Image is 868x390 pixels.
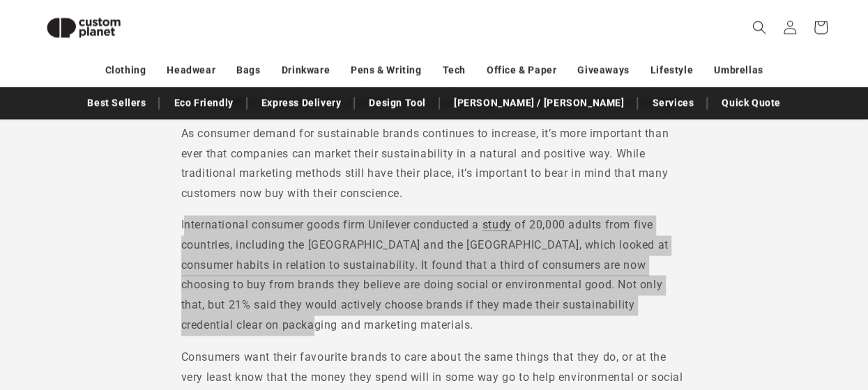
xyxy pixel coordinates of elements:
a: Design Tool [362,91,433,115]
a: Umbrellas [714,58,763,82]
a: Tech [442,58,465,82]
a: Drinkware [282,58,330,82]
a: Lifestyle [650,58,693,82]
a: Services [645,91,701,115]
p: As consumer demand for sustainable brands continues to increase, it’s more important than ever th... [181,124,687,204]
a: Pens & Writing [351,58,421,82]
a: Express Delivery [254,91,349,115]
a: Headwear [167,58,215,82]
summary: Search [744,12,775,42]
a: Quick Quote [715,91,788,115]
a: [PERSON_NAME] / [PERSON_NAME] [447,91,631,115]
a: study [482,218,512,231]
a: Clothing [105,58,146,82]
a: Eco Friendly [167,91,240,115]
img: Custom Planet [35,6,132,49]
a: Office & Paper [487,58,556,82]
p: International consumer goods firm Unilever conducted a of 20,000 adults from five countries, incl... [181,215,687,336]
a: Bags [236,58,260,82]
iframe: Chat Widget [798,323,868,390]
a: Giveaways [577,58,629,82]
a: Best Sellers [80,91,153,115]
